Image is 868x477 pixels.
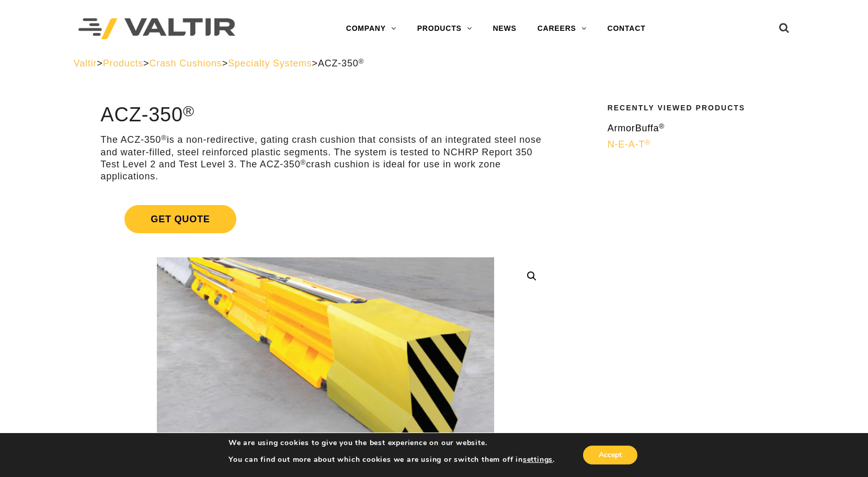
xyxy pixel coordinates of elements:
span: Get Quote [124,205,236,233]
a: Get Quote [100,192,550,246]
a: PRODUCTS [407,18,483,39]
img: Valtir [78,18,235,40]
a: 🔍 [522,267,541,286]
p: The ACZ-350 is a non-redirective, gating crash cushion that consists of an integrated steel nose ... [100,134,550,183]
a: N-E-A-T® [608,139,788,151]
sup: ® [161,134,167,142]
span: ArmorBuffa [608,123,665,133]
span: ACZ-350 [318,58,364,69]
p: We are using cookies to give you the best experience on our website. [229,438,555,448]
div: > > > > [74,58,794,70]
sup: ® [659,122,665,130]
sup: ® [183,103,195,119]
a: Crash Cushions [149,58,222,69]
sup: ® [300,158,306,166]
a: Specialty Systems [228,58,312,69]
sup: ® [645,139,650,146]
a: Valtir [74,58,97,69]
button: Accept [583,446,637,464]
p: You can find out more about which cookies we are using or switch them off in . [229,455,555,464]
h2: Recently Viewed Products [608,104,788,112]
a: CAREERS [527,18,597,39]
span: N-E-A-T [608,139,650,150]
button: settings [523,455,553,464]
a: Products [103,58,143,69]
h1: ACZ-350 [100,104,550,126]
a: ArmorBuffa® [608,122,788,134]
a: NEWS [482,18,527,39]
a: COMPANY [336,18,407,39]
sup: ® [359,58,364,65]
a: CONTACT [597,18,656,39]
